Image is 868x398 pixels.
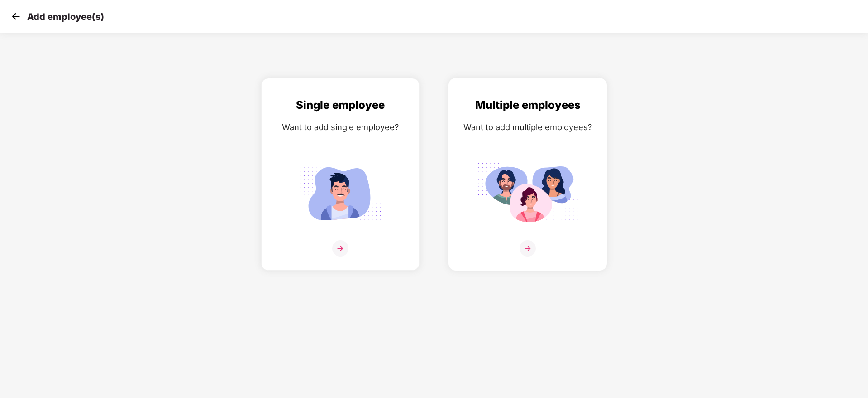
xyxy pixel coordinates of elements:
[290,158,391,229] img: svg+xml;base64,PHN2ZyB4bWxucz0iaHR0cDovL3d3dy53My5vcmcvMjAwMC9zdmciIGlkPSJTaW5nbGVfZW1wbG95ZWUiIH...
[477,158,578,229] img: svg+xml;base64,PHN2ZyB4bWxucz0iaHR0cDovL3d3dy53My5vcmcvMjAwMC9zdmciIGlkPSJNdWx0aXBsZV9lbXBsb3llZS...
[458,121,597,134] div: Want to add multiple employees?
[9,10,23,23] img: svg+xml;base64,PHN2ZyB4bWxucz0iaHR0cDovL3d3dy53My5vcmcvMjAwMC9zdmciIHdpZHRoPSIzMCIgaGVpZ2h0PSIzMC...
[271,121,410,134] div: Want to add single employee?
[271,97,410,114] div: Single employee
[27,11,104,22] p: Add employee(s)
[458,97,597,114] div: Multiple employees
[332,240,348,257] img: svg+xml;base64,PHN2ZyB4bWxucz0iaHR0cDovL3d3dy53My5vcmcvMjAwMC9zdmciIHdpZHRoPSIzNiIgaGVpZ2h0PSIzNi...
[520,240,536,257] img: svg+xml;base64,PHN2ZyB4bWxucz0iaHR0cDovL3d3dy53My5vcmcvMjAwMC9zdmciIHdpZHRoPSIzNiIgaGVpZ2h0PSIzNi...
